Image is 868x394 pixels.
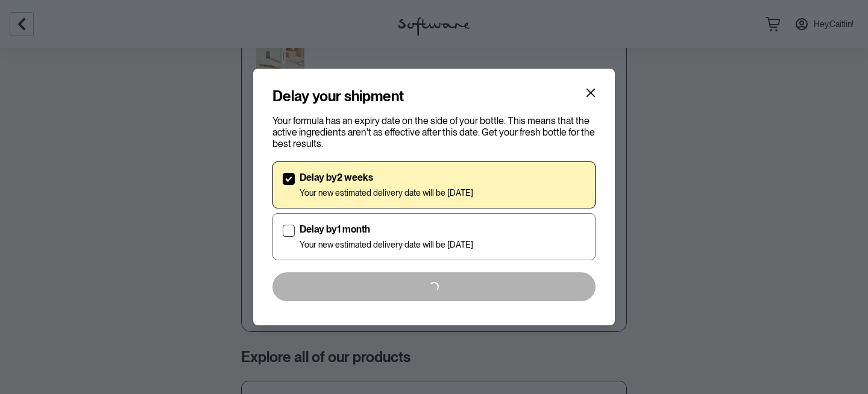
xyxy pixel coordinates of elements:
p: Your new estimated delivery date will be [DATE] [300,188,473,198]
p: Delay by 2 weeks [300,172,473,183]
p: Your formula has an expiry date on the side of your bottle. This means that the active ingredient... [272,115,596,150]
h4: Delay your shipment [272,88,404,105]
p: Your new estimated delivery date will be [DATE] [300,240,473,250]
p: Delay by 1 month [300,224,473,235]
button: Close [581,83,600,102]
